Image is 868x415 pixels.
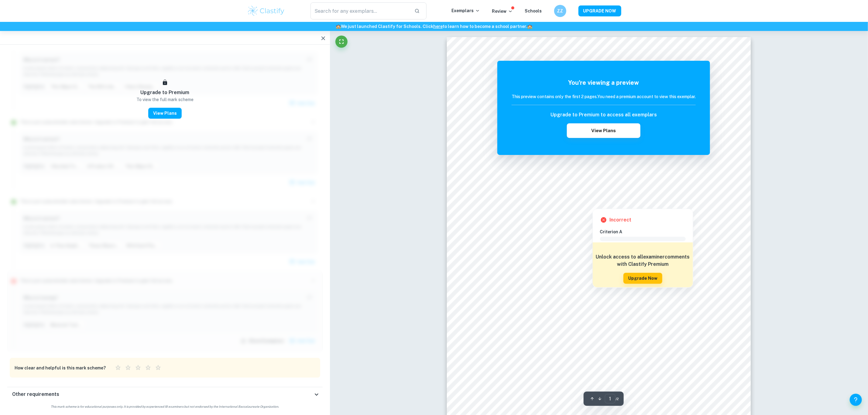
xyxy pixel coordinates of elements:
[7,387,323,402] div: Other requirements
[525,9,542,13] a: Schools
[247,5,286,17] img: Clastify logo
[623,273,662,284] button: Upgrade Now
[527,24,532,29] span: 🏫
[10,404,320,409] span: This mark scheme is for educational purposes only. It is provided by experienced IB examiners but...
[140,89,189,96] h6: Upgrade to Premium
[554,5,566,17] button: ZZ
[557,8,564,14] h6: ZZ
[600,228,691,235] h6: Criterion A
[567,123,640,138] button: View Plans
[616,396,619,402] span: / 2
[136,96,194,103] p: To view the full mark scheme
[148,108,182,119] button: View Plans
[335,36,348,48] button: Fullscreen
[15,365,106,371] h6: How clear and helpful is this mark scheme?
[433,24,443,29] a: here
[492,8,513,15] p: Review
[12,391,59,398] h6: Other requirements
[336,24,341,29] span: 🏫
[310,2,410,19] input: Search for any exemplars...
[610,216,632,224] h6: Incorrect
[512,78,696,87] h5: You're viewing a preview
[1,23,867,30] h6: We just launched Clastify for Schools. Click to learn how to become a school partner.
[512,93,696,100] h6: This preview contains only the first 2 pages. You need a premium account to view this exemplar.
[578,5,621,16] button: UPGRADE NOW
[452,7,480,14] p: Exemplars
[551,111,657,118] h6: Upgrade to Premium to access all exemplars
[596,253,690,268] h6: Unlock access to all examiner comments with Clastify Premium
[850,394,862,406] button: Help and Feedback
